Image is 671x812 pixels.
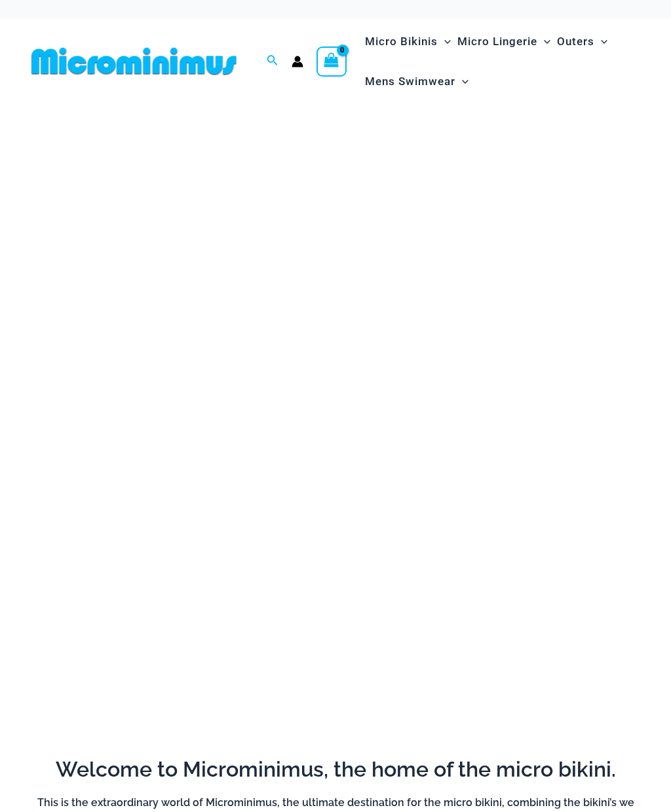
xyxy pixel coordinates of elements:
[554,22,611,62] a: OutersMenu ToggleMenu Toggle
[362,22,454,62] a: Micro BikinisMenu ToggleMenu Toggle
[438,25,451,58] span: Menu Toggle
[537,25,550,58] span: Menu Toggle
[316,46,347,77] a: View Shopping Cart, empty
[365,65,455,98] span: Mens Swimwear
[360,20,645,103] nav: Site Navigation
[557,25,594,58] span: Outers
[26,46,242,76] img: MM SHOP LOGO FLAT
[457,25,537,58] span: Micro Lingerie
[267,53,278,69] a: Search icon link
[26,756,645,783] h2: Welcome to Microminimus, the home of the micro bikini.
[454,22,554,62] a: Micro LingerieMenu ToggleMenu Toggle
[292,56,303,67] a: Account icon link
[594,25,607,58] span: Menu Toggle
[365,25,438,58] span: Micro Bikinis
[455,65,469,98] span: Menu Toggle
[362,62,472,101] a: Mens SwimwearMenu ToggleMenu Toggle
